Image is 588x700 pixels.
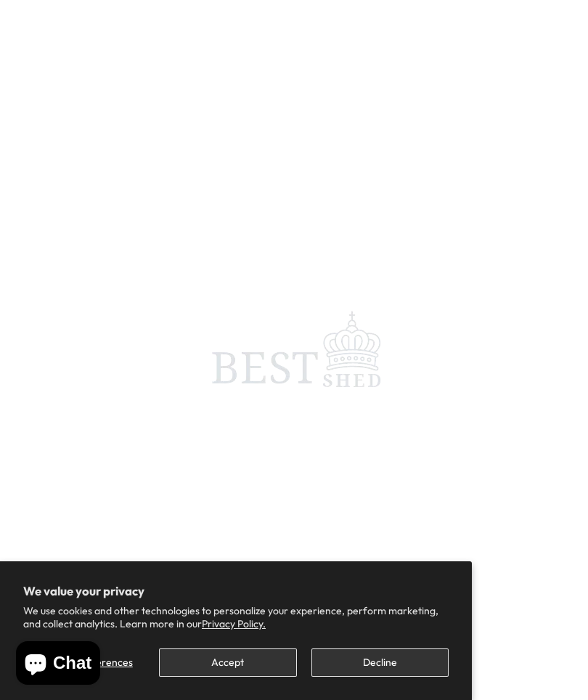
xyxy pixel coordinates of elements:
[202,617,266,630] a: Privacy Policy.
[23,585,449,598] h2: We value your privacy
[311,648,449,677] button: Decline
[159,648,296,677] button: Accept
[23,604,449,630] p: We use cookies and other technologies to personalize your experience, perform marketing, and coll...
[12,641,105,688] inbox-online-store-chat: Shopify online store chat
